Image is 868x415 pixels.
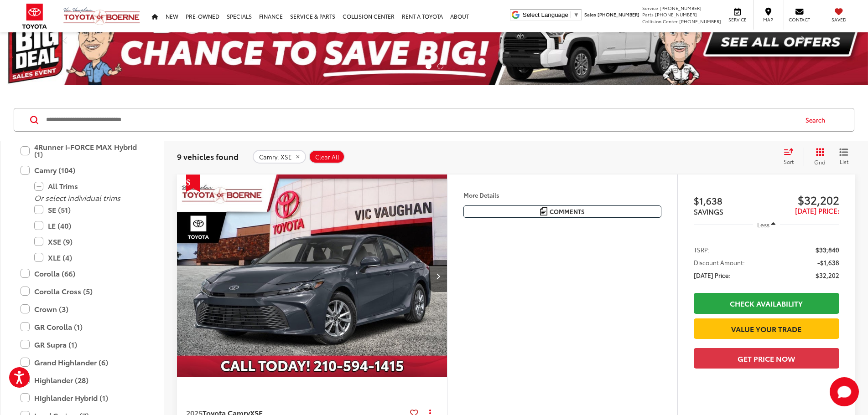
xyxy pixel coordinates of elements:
[804,148,832,166] button: Grid View
[766,193,839,206] span: $32,202
[573,11,579,18] span: ▼
[34,250,144,266] label: XLE (4)
[642,5,658,11] span: Service
[21,354,144,370] label: Grand Highlander (6)
[309,150,345,164] button: Clear All
[34,178,144,194] label: All Trims
[642,11,654,18] span: Parts
[789,16,810,23] span: Contact
[694,293,839,313] a: Check Availability
[779,148,804,166] button: Select sort value
[694,271,730,280] span: [DATE] Price:
[816,271,839,280] span: $32,202
[829,16,849,23] span: Saved
[177,151,239,162] span: 9 vehicles found
[429,260,447,292] button: Next image
[34,192,120,203] i: Or select individual trims
[679,18,721,25] span: [PHONE_NUMBER]
[253,150,306,164] button: remove Camry: XSE
[523,11,579,18] a: Select Language​
[758,16,778,23] span: Map
[177,174,448,378] img: 2025 Toyota Camry XSE
[34,202,144,218] label: SE (51)
[21,390,144,406] label: Highlander Hybrid (1)
[34,218,144,234] label: LE (40)
[694,348,839,369] button: Get Price Now
[186,174,200,192] span: Get Price Drop Alert
[21,139,144,162] label: 4Runner i-FORCE MAX Hybrid (1)
[814,158,826,166] span: Grid
[21,372,144,388] label: Highlander (28)
[21,337,144,353] label: GR Supra (1)
[584,11,596,18] span: Sales
[21,319,144,335] label: GR Corolla (1)
[660,5,702,11] span: [PHONE_NUMBER]
[817,258,839,267] span: -$1,638
[642,18,678,25] span: Collision Center
[463,205,661,218] button: Comments
[694,245,710,254] span: TSRP:
[177,174,448,377] div: 2025 Toyota Camry XSE 0
[694,194,767,207] span: $1,638
[21,283,144,299] label: Corolla Cross (5)
[21,162,144,178] label: Camry (104)
[830,377,859,406] svg: Start Chat
[21,266,144,282] label: Corolla (66)
[540,207,547,215] img: Comments
[757,220,769,229] span: Less
[315,154,339,161] span: Clear All
[797,108,838,131] button: Search
[21,301,144,317] label: Crown (3)
[259,154,292,161] span: Camry: XSE
[753,216,780,233] button: Less
[830,377,859,406] button: Toggle Chat Window
[598,11,639,18] span: [PHONE_NUMBER]
[839,158,848,165] span: List
[45,109,797,131] input: Search by Make, Model, or Keyword
[523,11,568,18] span: Select Language
[795,205,839,215] span: [DATE] Price:
[816,245,839,254] span: $33,840
[727,16,748,23] span: Service
[655,11,697,18] span: [PHONE_NUMBER]
[177,174,448,377] a: 2025 Toyota Camry XSE2025 Toyota Camry XSE2025 Toyota Camry XSE2025 Toyota Camry XSE
[63,7,140,26] img: Vic Vaughan Toyota of Boerne
[694,258,745,267] span: Discount Amount:
[694,318,839,339] a: Value Your Trade
[694,206,723,216] span: SAVINGS
[832,148,855,166] button: List View
[463,192,661,198] h4: More Details
[784,158,794,165] span: Sort
[550,207,585,216] span: Comments
[34,234,144,250] label: XSE (9)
